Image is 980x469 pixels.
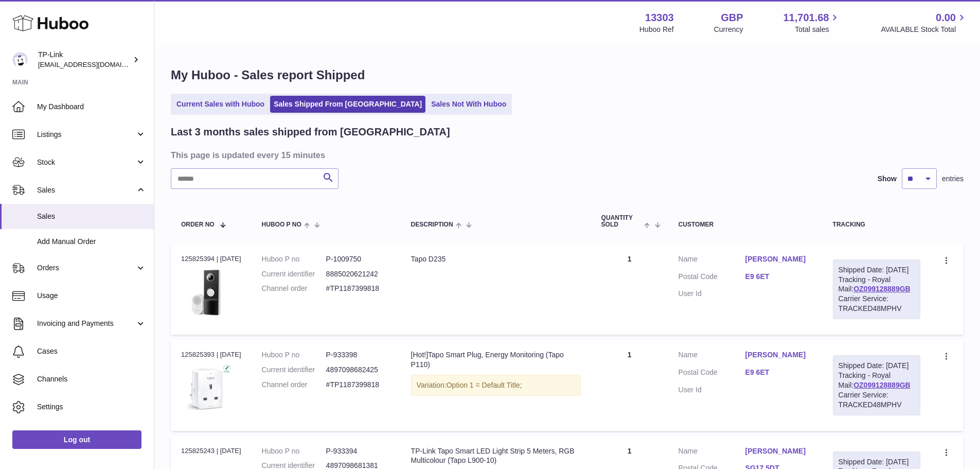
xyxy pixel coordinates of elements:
[591,244,668,335] td: 1
[326,254,390,264] dd: P-1009750
[411,446,581,466] div: TP-Link Tapo Smart LED Light Strip 5 Meters, RGB Multicolour (Tapo L900-10)
[262,269,326,279] dt: Current identifier
[262,380,326,390] dt: Channel order
[427,96,510,113] a: Sales Not With Huboo
[37,319,135,328] span: Invoicing and Payments
[326,380,390,390] dd: #TP1187399818
[881,11,968,34] a: 0.00 AVAILABLE Stock Total
[679,272,745,284] dt: Postal Code
[853,381,911,389] a: OZ099128889GB
[37,263,135,273] span: Orders
[591,340,668,430] td: 1
[171,67,964,83] h1: My Huboo - Sales report Shipped
[936,11,956,25] span: 0.00
[38,50,131,70] div: TP-Link
[447,381,522,389] span: Option 1 = Default Title;
[12,52,28,67] img: internalAdmin-13303@internal.huboo.com
[795,25,841,34] span: Total sales
[181,350,241,359] div: 125825393 | [DATE]
[721,11,743,25] strong: GBP
[262,365,326,375] dt: Current identifier
[745,254,812,264] a: [PERSON_NAME]
[37,158,135,167] span: Stock
[679,254,745,267] dt: Name
[171,125,450,139] h2: Last 3 months sales shipped from [GEOGRAPHIC_DATA]
[745,368,812,377] a: E9 6ET
[38,60,151,68] span: [EMAIL_ADDRESS][DOMAIN_NAME]
[679,289,745,299] dt: User Id
[181,221,215,228] span: Order No
[37,185,135,195] span: Sales
[262,254,326,264] dt: Huboo P no
[411,350,581,370] div: [Hot!]Tapo Smart Plug, Energy Monitoring (Tapo P110)
[37,346,146,356] span: Cases
[679,368,745,380] dt: Postal Code
[270,96,425,113] a: Sales Shipped From [GEOGRAPHIC_DATA]
[942,174,964,184] span: entries
[37,102,146,112] span: My Dashboard
[783,11,841,34] a: 11,701.68 Total sales
[37,402,146,412] span: Settings
[645,11,674,25] strong: 13303
[181,363,233,414] img: Tapo-P110_UK_1.0_1909_English_01_large_1569563931592x.jpg
[262,221,301,228] span: Huboo P no
[171,149,961,161] h3: This page is updated every 15 minutes
[833,355,920,415] div: Tracking - Royal Mail:
[12,430,141,449] a: Log out
[839,265,915,275] div: Shipped Date: [DATE]
[853,285,911,293] a: OZ099128889GB
[745,446,812,456] a: [PERSON_NAME]
[881,25,968,34] span: AVAILABLE Stock Total
[783,11,829,25] span: 11,701.68
[181,254,241,264] div: 125825394 | [DATE]
[411,375,581,396] div: Variation:
[262,446,326,456] dt: Huboo P no
[326,269,390,279] dd: 8885020621242
[181,267,233,318] img: 133031727278049.jpg
[173,96,268,113] a: Current Sales with Huboo
[745,350,812,360] a: [PERSON_NAME]
[601,215,642,228] span: Quantity Sold
[262,284,326,293] dt: Channel order
[37,212,146,221] span: Sales
[37,237,146,247] span: Add Manual Order
[714,25,743,34] div: Currency
[679,385,745,395] dt: User Id
[833,259,920,319] div: Tracking - Royal Mail:
[37,130,135,140] span: Listings
[326,350,390,360] dd: P-933398
[326,365,390,375] dd: 4897098682425
[181,446,241,456] div: 125825243 | [DATE]
[411,254,581,264] div: Tapo D235
[839,457,915,467] div: Shipped Date: [DATE]
[839,361,915,371] div: Shipped Date: [DATE]
[37,291,146,301] span: Usage
[839,294,915,314] div: Carrier Service: TRACKED48MPHV
[878,174,897,184] label: Show
[745,272,812,282] a: E9 6ET
[679,221,812,228] div: Customer
[639,25,674,34] div: Huboo Ref
[411,221,453,228] span: Description
[37,374,146,384] span: Channels
[833,221,920,228] div: Tracking
[326,284,390,293] dd: #TP1187399818
[262,350,326,360] dt: Huboo P no
[679,446,745,459] dt: Name
[679,350,745,362] dt: Name
[839,390,915,410] div: Carrier Service: TRACKED48MPHV
[326,446,390,456] dd: P-933394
